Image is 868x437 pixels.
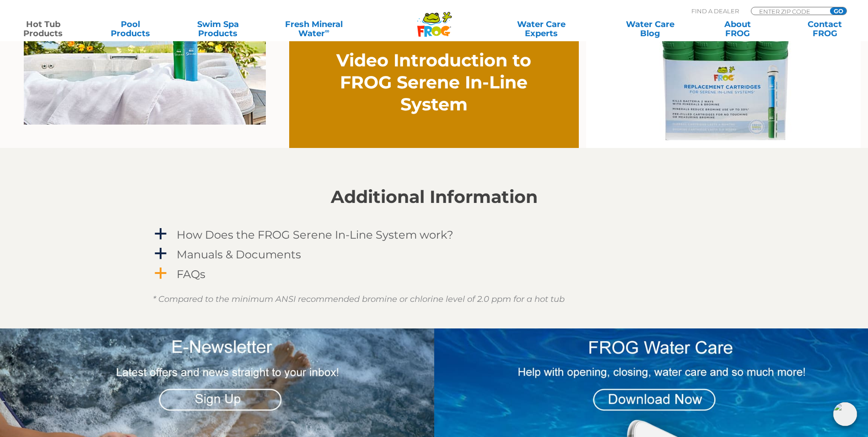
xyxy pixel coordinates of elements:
a: Water CareExperts [486,20,597,38]
input: GO [830,7,846,15]
a: AboutFROG [703,20,771,38]
a: Water CareBlog [616,20,684,38]
a: Swim SpaProducts [184,20,252,38]
h2: Additional Information [153,187,716,207]
img: openIcon [833,402,857,426]
h4: Manuals & Documents [177,248,301,261]
h2: Video Introduction to FROG Serene In-Line System [333,49,535,115]
sup: ∞ [325,27,329,34]
em: * Compared to the minimum ANSI recommended bromine or chlorine level of 2.0 ppm for a hot tub [153,294,565,304]
a: PoolProducts [97,20,165,38]
span: a [154,227,167,241]
input: Zip Code Form [758,7,820,15]
span: a [154,247,167,261]
a: ContactFROG [791,20,859,38]
a: a FAQs [153,266,716,283]
h4: FAQs [177,268,205,280]
a: a Manuals & Documents [153,246,716,263]
h4: How Does the FROG Serene In-Line System work? [177,229,453,241]
span: a [154,267,167,280]
a: Fresh MineralWater∞ [271,20,356,38]
a: Hot TubProducts [9,20,77,38]
p: Find A Dealer [691,7,739,15]
a: a How Does the FROG Serene In-Line System work? [153,226,716,243]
